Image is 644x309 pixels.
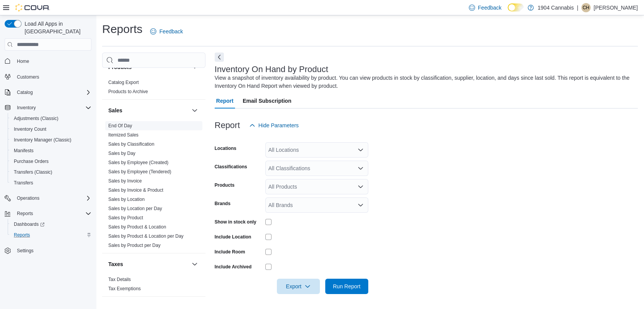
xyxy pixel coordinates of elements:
h3: Sales [108,107,123,114]
span: Inventory Manager (Classic) [11,135,91,145]
button: Transfers (Classic) [8,167,94,178]
span: Customers [17,74,39,80]
p: [PERSON_NAME] [594,3,638,12]
input: Dark Mode [508,3,524,12]
button: Taxes [108,260,189,268]
button: Export [277,279,320,294]
button: Taxes [190,260,199,269]
a: Sales by Invoice [108,178,142,184]
span: Feedback [159,28,183,35]
button: Sales [108,107,189,114]
button: Adjustments (Classic) [8,113,94,124]
div: Products [102,78,205,99]
label: Include Room [215,249,245,255]
a: Itemized Sales [108,132,139,138]
span: Manifests [14,148,33,154]
button: Settings [2,245,94,256]
label: Include Archived [215,264,252,270]
span: Sales by Employee (Tendered) [108,169,171,175]
a: Transfers (Classic) [11,168,55,177]
a: Feedback [147,24,186,39]
span: Settings [14,246,91,255]
button: Sales [190,106,199,115]
span: Home [14,56,91,66]
label: Products [215,182,235,188]
span: Tax Details [108,276,131,283]
a: Dashboards [11,220,48,229]
button: Catalog [14,88,36,97]
a: Home [14,57,32,66]
button: Transfers [8,178,94,188]
a: Sales by Product per Day [108,243,161,248]
span: Report [216,93,233,108]
button: Inventory Manager (Classic) [8,135,94,145]
span: Sales by Day [108,150,136,156]
a: Dashboards [8,219,94,230]
a: Sales by Location [108,197,145,202]
button: Hide Parameters [246,118,302,133]
a: Adjustments (Classic) [11,114,61,123]
span: End Of Day [108,123,132,129]
a: Inventory Manager (Classic) [11,135,74,145]
label: Locations [215,145,237,151]
div: Sales [102,121,205,253]
a: Sales by Employee (Tendered) [108,169,171,174]
span: Transfers (Classic) [14,169,52,175]
span: Home [17,58,29,64]
a: Sales by Product & Location [108,224,166,230]
a: Sales by Product & Location per Day [108,233,184,239]
a: Transfers [11,178,36,187]
span: CH [583,3,589,12]
button: Open list of options [358,202,364,208]
a: Tax Exemptions [108,286,141,291]
span: Customers [14,72,91,82]
span: Catalog [14,88,91,97]
a: Catalog Export [108,80,139,85]
span: Sales by Classification [108,141,154,147]
nav: Complex example [5,52,91,276]
a: Products to Archive [108,89,148,94]
button: Home [2,55,94,66]
a: Tax Details [108,277,131,282]
span: Itemized Sales [108,132,139,138]
h1: Reports [102,21,142,37]
span: Transfers [14,180,33,186]
h3: Taxes [108,260,123,268]
span: Transfers (Classic) [11,168,91,177]
span: Hide Parameters [258,122,299,129]
a: Purchase Orders [11,157,52,166]
label: Classifications [215,164,247,170]
span: Sales by Product per Day [108,242,161,248]
div: View a snapshot of inventory availability by product. You can view products in stock by classific... [215,74,634,90]
a: Inventory Count [11,125,50,134]
button: Manifests [8,145,94,156]
a: End Of Day [108,123,132,128]
span: Reports [11,230,91,240]
button: Reports [14,209,36,218]
button: Open list of options [358,165,364,171]
span: Sales by Employee (Created) [108,159,169,166]
a: Manifests [11,146,36,155]
span: Operations [17,195,40,201]
span: Inventory [17,105,36,111]
span: Dashboards [11,220,91,229]
span: Adjustments (Classic) [14,115,58,122]
button: Inventory Count [8,124,94,135]
span: Sales by Invoice & Product [108,187,163,193]
button: Operations [2,193,94,204]
a: Customers [14,72,42,82]
label: Include Location [215,234,251,240]
button: Run Report [325,279,368,294]
span: Sales by Invoice [108,178,142,184]
button: Next [215,53,224,62]
span: Reports [14,232,30,238]
div: Courtnay Huculak [581,3,591,12]
span: Tax Exemptions [108,286,141,292]
button: Customers [2,71,94,82]
a: Sales by Invoice & Product [108,187,163,193]
button: Reports [8,230,94,240]
span: Catalog [17,89,33,95]
span: Run Report [333,283,361,290]
span: Email Subscription [243,93,291,108]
